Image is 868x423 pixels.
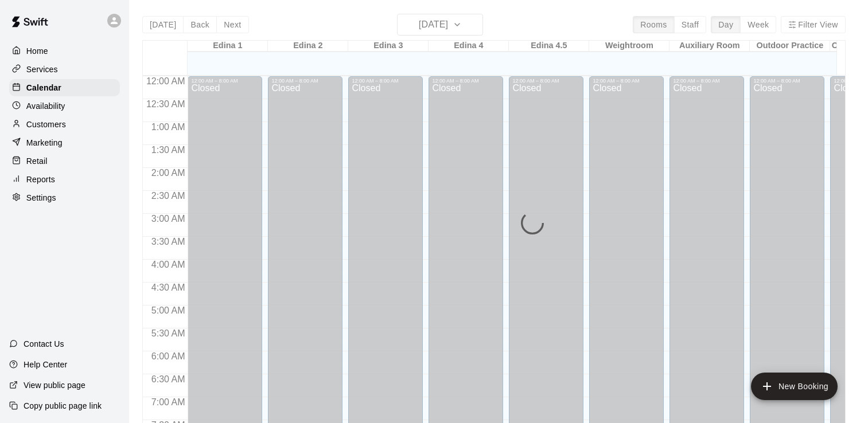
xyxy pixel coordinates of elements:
[149,305,188,315] span: 5:00 AM
[149,351,188,361] span: 6:00 AM
[149,237,188,246] span: 3:30 AM
[149,328,188,338] span: 5:30 AM
[191,78,259,84] div: 12:00 AM – 8:00 AM
[9,189,120,206] a: Settings
[271,78,339,84] div: 12:00 AM – 8:00 AM
[26,119,66,130] p: Customers
[149,397,188,407] span: 7:00 AM
[143,76,188,86] span: 12:00 AM
[149,283,188,292] span: 4:30 AM
[751,373,838,400] button: add
[670,41,750,52] div: Auxiliary Room
[9,171,120,188] a: Reports
[593,78,660,84] div: 12:00 AM – 8:00 AM
[432,78,500,84] div: 12:00 AM – 8:00 AM
[26,45,48,57] p: Home
[24,338,64,350] p: Contact Us
[348,41,429,52] div: Edina 3
[26,192,56,203] p: Settings
[143,99,188,109] span: 12:30 AM
[9,97,120,115] a: Availability
[9,152,120,170] a: Retail
[750,41,830,52] div: Outdoor Practice
[26,155,48,167] p: Retail
[352,78,419,84] div: 12:00 AM – 8:00 AM
[26,100,65,112] p: Availability
[149,191,188,201] span: 2:30 AM
[149,374,188,384] span: 6:30 AM
[26,82,61,93] p: Calendar
[149,122,188,132] span: 1:00 AM
[268,41,348,52] div: Edina 2
[9,116,120,133] a: Customers
[26,137,63,148] p: Marketing
[24,359,67,370] p: Help Center
[429,41,509,52] div: Edina 4
[753,78,821,84] div: 12:00 AM – 8:00 AM
[509,41,589,52] div: Edina 4.5
[26,174,55,185] p: Reports
[9,42,120,60] a: Home
[9,134,120,151] a: Marketing
[9,61,120,78] a: Services
[149,260,188,269] span: 4:00 AM
[512,78,580,84] div: 12:00 AM – 8:00 AM
[673,78,741,84] div: 12:00 AM – 8:00 AM
[9,79,120,96] a: Calendar
[188,41,268,52] div: Edina 1
[24,379,85,391] p: View public page
[149,145,188,155] span: 1:30 AM
[149,214,188,224] span: 3:00 AM
[26,64,58,75] p: Services
[24,400,102,412] p: Copy public page link
[149,168,188,178] span: 2:00 AM
[589,41,670,52] div: Weightroom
